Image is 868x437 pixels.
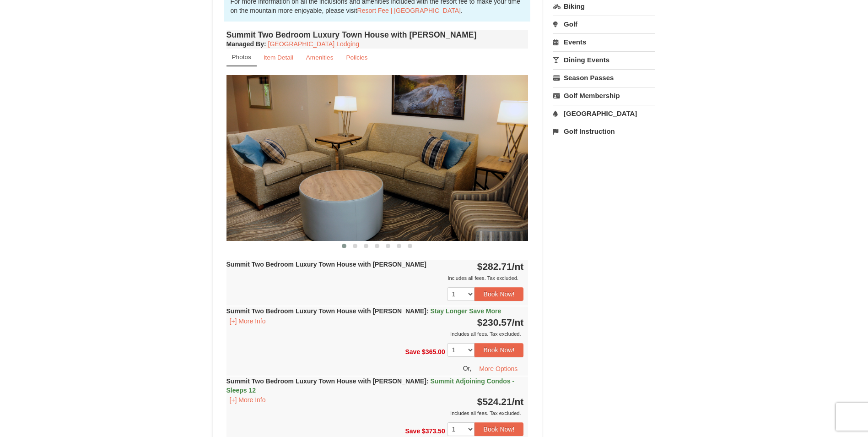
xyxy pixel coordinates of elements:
[553,33,655,50] a: Events
[553,105,655,122] a: [GEOGRAPHIC_DATA]
[226,377,515,394] span: Summit Adjoining Condos - Sleeps 12
[553,123,655,140] a: Golf Instruction
[405,348,420,355] span: Save
[226,273,524,283] div: Includes all fees. Tax excluded.
[430,307,501,315] span: Stay Longer Save More
[512,396,524,407] span: /nt
[226,409,524,418] div: Includes all fees. Tax excluded.
[306,54,334,61] small: Amenities
[422,427,445,434] span: $373.50
[477,261,524,272] strong: $282.71
[340,49,373,66] a: Policies
[477,317,512,328] span: $230.57
[226,49,257,66] a: Photos
[553,87,655,104] a: Golf Membership
[553,16,655,33] a: Golf
[226,30,528,39] h4: Summit Two Bedroom Luxury Town House with [PERSON_NAME]
[226,329,524,339] div: Includes all fees. Tax excluded.
[226,75,528,240] img: 18876286-202-fb468a36.png
[553,69,655,86] a: Season Passes
[226,40,264,48] span: Managed By
[226,377,515,394] strong: Summit Two Bedroom Luxury Town House with [PERSON_NAME]
[258,49,299,66] a: Item Detail
[422,348,445,355] span: $365.00
[426,377,429,385] span: :
[268,40,359,48] a: [GEOGRAPHIC_DATA] Lodging
[300,49,340,66] a: Amenities
[474,287,524,301] button: Book Now!
[426,307,429,315] span: :
[473,362,523,376] button: More Options
[512,261,524,272] span: /nt
[512,317,524,328] span: /nt
[226,316,269,326] button: [+] More Info
[474,422,524,436] button: Book Now!
[226,261,426,268] strong: Summit Two Bedroom Luxury Town House with [PERSON_NAME]
[346,54,367,61] small: Policies
[226,40,266,48] strong: :
[474,343,524,357] button: Book Now!
[264,54,293,61] small: Item Detail
[357,7,461,14] a: Resort Fee | [GEOGRAPHIC_DATA]
[232,54,251,60] small: Photos
[405,427,420,434] span: Save
[226,395,269,405] button: [+] More Info
[553,51,655,68] a: Dining Events
[463,364,472,371] span: Or,
[226,307,501,315] strong: Summit Two Bedroom Luxury Town House with [PERSON_NAME]
[477,396,512,407] span: $524.21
